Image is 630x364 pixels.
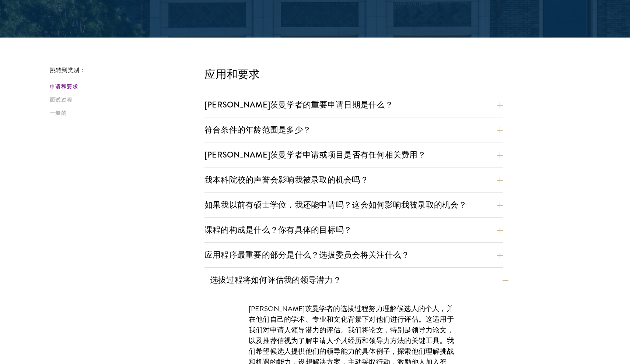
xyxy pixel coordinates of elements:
[204,96,503,113] button: [PERSON_NAME]茨曼学者的重要申请日期是什么？
[210,272,508,288] button: 选拔过程将如何评估我的领导潜力？
[204,197,503,213] button: 如果我以前有硕士学位，我还能申请吗？这会如何影响我被录取的机会？
[204,172,503,188] button: 我本科院校的声誉会影响我被录取的机会吗？
[204,146,503,163] button: [PERSON_NAME]茨曼学者申请或项目是否有任何相关费用？
[50,109,200,117] a: 一般的
[50,96,200,104] a: 面试过程
[204,222,503,238] button: 课程的构成是什么？你有具体的目标吗？
[204,67,503,82] h4: 应用和要求
[204,247,503,263] button: 应用程序最重要的部分是什么？选拔委员会将关注什么？
[50,67,204,74] p: 跳转到类别：
[333,335,347,346] em: 个人
[50,83,200,91] a: 申请和要求
[204,121,503,138] button: 符合条件的年龄范围是多少？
